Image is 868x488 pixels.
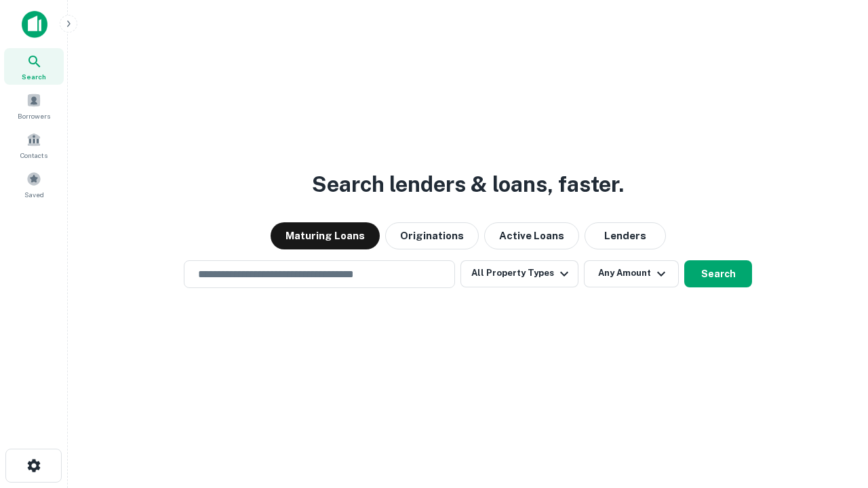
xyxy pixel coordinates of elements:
[271,222,380,249] button: Maturing Loans
[584,260,679,287] button: Any Amount
[22,11,47,38] img: capitalize-icon.png
[484,222,579,249] button: Active Loans
[22,71,46,82] span: Search
[585,222,666,249] button: Lenders
[684,260,752,287] button: Search
[4,87,64,124] a: Borrowers
[385,222,479,249] button: Originations
[4,48,64,85] a: Search
[4,166,64,203] a: Saved
[24,189,44,200] span: Saved
[18,110,50,121] span: Borrowers
[312,168,624,201] h3: Search lenders & loans, faster.
[4,127,64,163] a: Contacts
[800,380,868,445] iframe: Chat Widget
[20,150,47,161] span: Contacts
[460,260,578,287] button: All Property Types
